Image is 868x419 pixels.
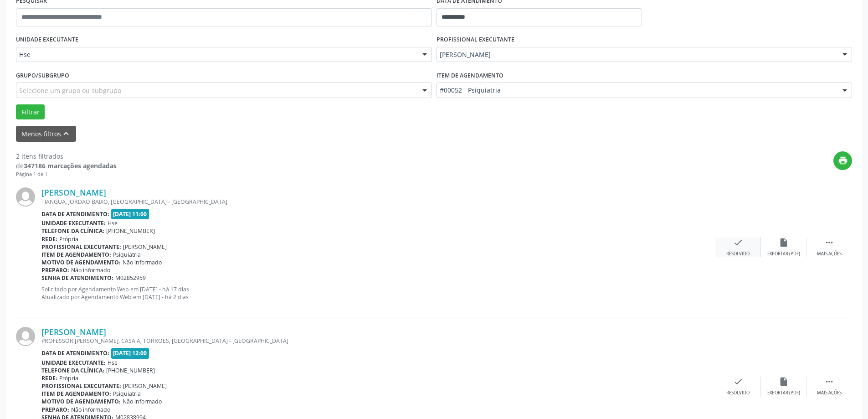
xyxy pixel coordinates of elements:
[16,68,69,83] label: Grupo/Subgrupo
[16,126,76,142] button: Menos filtroskeyboard_arrow_up
[106,367,155,374] span: [PHONE_NUMBER]
[41,398,121,405] b: Motivo de agendamento:
[41,285,715,301] p: Solicitado por Agendamento Web em [DATE] - há 17 dias Atualizado por Agendamento Web em [DATE] - ...
[123,398,162,405] span: Não informado
[71,406,110,414] span: Não informado
[41,349,109,357] b: Data de atendimento:
[71,266,110,274] span: Não informado
[41,243,121,251] b: Profissional executante:
[726,251,750,257] div: Resolvido
[41,219,106,227] b: Unidade executante:
[16,327,35,346] img: img
[16,151,117,161] div: 2 itens filtrados
[817,251,842,257] div: Mais ações
[41,359,106,367] b: Unidade executante:
[16,33,78,47] label: UNIDADE EXECUTANTE
[41,367,104,374] b: Telefone da clínica:
[61,129,71,139] i: keyboard_arrow_up
[106,227,155,235] span: [PHONE_NUMBER]
[779,238,789,248] i: insert_drive_file
[41,327,106,337] a: [PERSON_NAME]
[111,348,149,358] span: [DATE] 12:00
[41,235,57,243] b: Rede:
[24,161,117,170] strong: 347186 marcações agendadas
[440,86,834,95] span: #00052 - Psiquiatria
[59,235,78,243] span: Própria
[437,68,503,83] label: Item de agendamento
[733,238,743,248] i: check
[16,171,117,178] div: Página 1 de 1
[824,377,834,387] i: 
[41,198,715,206] div: TIANGUA, JORDAO BAIXO, [GEOGRAPHIC_DATA] - [GEOGRAPHIC_DATA]
[726,390,750,396] div: Resolvido
[111,209,149,219] span: [DATE] 11:00
[41,210,109,218] b: Data de atendimento:
[838,155,848,166] i: print
[767,251,800,257] div: Exportar (PDF)
[41,251,111,259] b: Item de agendamento:
[817,390,842,396] div: Mais ações
[16,187,35,207] img: img
[113,390,141,398] span: Psiquiatria
[19,50,413,59] span: Hse
[767,390,800,396] div: Exportar (PDF)
[113,251,141,259] span: Psiquiatria
[123,243,167,251] span: [PERSON_NAME]
[108,359,118,367] span: Hse
[41,374,57,382] b: Rede:
[123,382,167,390] span: [PERSON_NAME]
[41,227,104,235] b: Telefone da clínica:
[41,274,113,282] b: Senha de atendimento:
[41,337,715,345] div: PROFESSOR [PERSON_NAME], CASA A, TORROES, [GEOGRAPHIC_DATA] - [GEOGRAPHIC_DATA]
[779,377,789,387] i: insert_drive_file
[824,238,834,248] i: 
[16,104,45,120] button: Filtrar
[123,259,162,266] span: Não informado
[437,33,514,47] label: PROFISSIONAL EXECUTANTE
[19,86,121,95] span: Selecione um grupo ou subgrupo
[115,274,146,282] span: M02852959
[41,390,111,398] b: Item de agendamento:
[41,382,121,390] b: Profissional executante:
[41,259,121,266] b: Motivo de agendamento:
[41,187,106,197] a: [PERSON_NAME]
[833,151,852,170] button: print
[59,374,78,382] span: Própria
[41,406,69,414] b: Preparo:
[440,50,834,59] span: [PERSON_NAME]
[108,219,118,227] span: Hse
[733,377,743,387] i: check
[16,161,117,171] div: de
[41,266,69,274] b: Preparo:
